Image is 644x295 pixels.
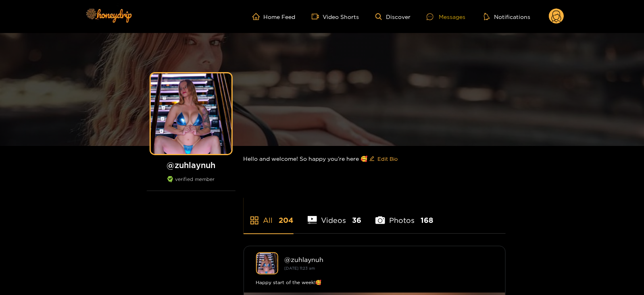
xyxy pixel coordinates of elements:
[147,176,236,191] div: verified member
[481,12,533,21] button: Notifications
[279,215,294,225] span: 204
[375,13,411,20] a: Discover
[368,152,400,165] button: editEdit Bio
[312,13,359,20] a: Video Shorts
[375,197,433,233] li: Photos
[312,13,323,20] span: video-camera
[252,13,264,20] span: home
[147,160,236,170] h1: @ zuhlaynuh
[352,215,361,225] span: 36
[244,197,294,233] li: All
[244,146,506,172] div: Hello and welcome! So happy you’re here 🥰
[285,256,493,263] div: @ zuhlaynuh
[252,13,296,20] a: Home Feed
[256,252,278,274] img: zuhlaynuh
[250,216,259,225] span: appstore
[285,266,315,270] small: [DATE] 11:23 am
[421,215,433,225] span: 168
[256,278,493,287] div: Happy start of the week!🥰
[308,197,362,233] li: Videos
[427,12,465,21] div: Messages
[378,155,398,163] span: Edit Bio
[369,156,375,162] span: edit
